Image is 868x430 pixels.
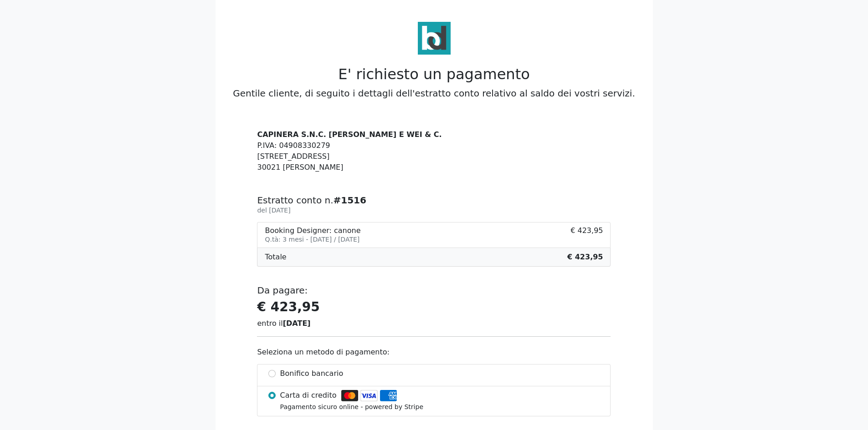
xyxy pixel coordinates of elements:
[265,236,360,243] small: Q.tà: 3 mesi - [DATE] / [DATE]
[221,66,647,83] h2: E' richiesto un pagamento
[280,368,344,379] span: Bonifico bancario
[257,318,611,329] div: entro il
[280,390,337,401] span: Carta di credito
[257,195,611,206] h5: Estratto conto n.
[567,253,603,261] b: € 423,95
[280,403,423,410] small: Pagamento sicuro online - powered by Stripe
[257,348,611,356] h6: Seleziona un metodo di pagamento:
[257,129,611,173] address: P.IVA: 04908330279 [STREET_ADDRESS] 30021 [PERSON_NAME]
[265,226,360,235] div: Booking Designer: canone
[257,285,611,296] h5: Da pagare:
[221,86,647,100] p: Gentile cliente, di seguito i dettagli dell'estratto conto relativo al saldo dei vostri servizi.
[257,207,290,214] small: del [DATE]
[570,226,603,244] span: € 423,95
[257,299,319,314] strong: € 423,95
[334,195,366,206] b: #1516
[283,319,311,328] strong: [DATE]
[265,252,286,263] span: Totale
[257,130,442,139] strong: CAPINERA S.N.C. [PERSON_NAME] E WEI & C.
